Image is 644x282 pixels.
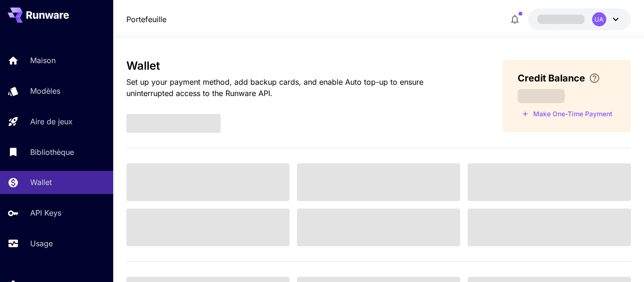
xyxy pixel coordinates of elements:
[126,59,472,73] h3: Wallet
[126,15,166,24] font: Portefeuille
[518,71,585,85] span: Credit Balance
[30,207,61,218] p: API Keys
[518,107,617,121] button: Make a one-time, non-recurring payment
[30,147,74,157] font: Bibliothèque
[528,8,631,30] button: UA
[30,117,73,126] font: Aire de jeux
[594,16,603,23] font: UA
[126,14,166,25] nav: fil d'Ariane
[30,177,52,188] p: Wallet
[30,86,60,96] font: Modèles
[30,56,56,65] font: Maison
[126,76,472,99] p: Set up your payment method, add backup cards, and enable Auto top-up to ensure uninterrupted acce...
[30,238,53,249] p: Usage
[585,73,604,84] button: Enter your card details and choose an Auto top-up amount to avoid service interruptions. We'll au...
[126,14,166,25] a: Portefeuille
